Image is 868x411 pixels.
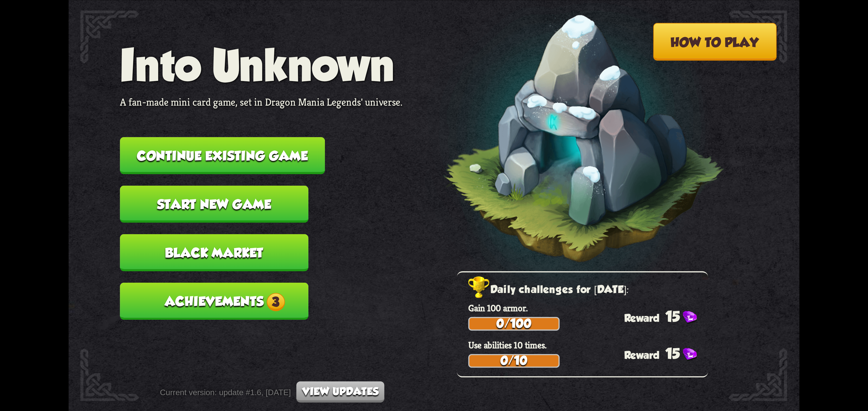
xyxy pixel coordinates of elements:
button: View updates [297,381,384,403]
span: 3 [266,293,285,311]
h2: Daily challenges for [DATE]: [468,281,708,299]
button: Continue existing game [120,137,325,174]
button: Achievements3 [120,282,308,320]
h1: Into Unknown [120,40,402,90]
div: 0/100 [469,318,559,329]
button: Black Market [120,234,308,271]
button: Start new game [120,185,308,223]
div: 15 [624,345,708,362]
button: How to play [653,23,777,61]
div: 0/10 [469,355,559,367]
p: Gain 100 armor. [468,302,708,314]
p: A fan-made mini card game, set in Dragon Mania Legends' universe. [120,95,402,108]
p: Use abilities 10 times. [468,339,708,351]
div: 15 [624,308,708,324]
img: Golden_Trophy_Icon.png [468,276,490,299]
div: Current version: update #1.6, [DATE] [160,381,384,403]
